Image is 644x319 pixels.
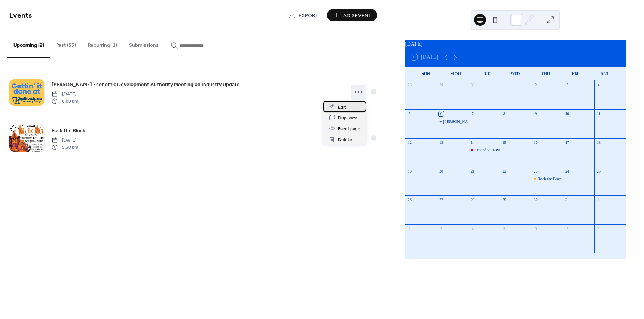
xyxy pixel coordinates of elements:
[470,198,475,203] div: 28
[338,114,358,122] span: Duplicate
[533,83,538,88] div: 2
[533,198,538,203] div: 30
[407,169,412,174] div: 19
[502,111,507,116] div: 8
[52,98,78,104] span: 6:00 pm
[565,140,570,145] div: 17
[530,67,560,81] div: Thu
[596,83,601,88] div: 4
[470,140,475,145] div: 14
[82,30,123,57] button: Recurring (1)
[343,12,372,19] span: Add Event
[407,111,412,116] div: 5
[50,30,82,57] button: Past (53)
[560,67,590,81] div: Fri
[9,8,32,23] span: Events
[443,119,579,124] div: [PERSON_NAME] Economic Development Authority Meeting on Industry Update
[52,81,240,89] span: [PERSON_NAME] Economic Development Authority Meeting on Industry Update
[565,83,570,88] div: 3
[596,140,601,145] div: 18
[596,169,601,174] div: 25
[470,169,475,174] div: 21
[533,140,538,145] div: 16
[407,83,412,88] div: 28
[596,198,601,203] div: 1
[439,169,444,174] div: 20
[52,80,240,89] a: [PERSON_NAME] Economic Development Authority Meeting on Industry Update
[502,227,507,232] div: 5
[474,147,533,153] div: City of Ville Platte Council Meeting
[123,30,165,57] button: Submissions
[283,9,324,21] a: Export
[565,111,570,116] div: 10
[565,198,570,203] div: 31
[338,103,346,111] span: Edit
[596,227,601,232] div: 8
[502,83,507,88] div: 1
[596,111,601,116] div: 11
[439,83,444,88] div: 29
[470,227,475,232] div: 4
[565,227,570,232] div: 7
[52,127,85,135] span: Rock the Block
[470,111,475,116] div: 7
[533,227,538,232] div: 6
[52,126,85,135] a: Rock the Block
[441,67,471,81] div: Mon
[565,169,570,174] div: 24
[411,67,441,81] div: Sun
[531,176,562,182] div: Rock the Block
[407,198,412,203] div: 26
[533,169,538,174] div: 23
[502,198,507,203] div: 29
[471,67,501,81] div: Tue
[52,137,78,144] span: [DATE]
[52,91,78,98] span: [DATE]
[470,83,475,88] div: 30
[533,111,538,116] div: 9
[405,40,626,48] div: [DATE]
[468,147,500,153] div: City of Ville Platte Council Meeting
[299,12,318,19] span: Export
[407,140,412,145] div: 12
[407,227,412,232] div: 2
[439,198,444,203] div: 27
[500,67,530,81] div: Wed
[338,125,360,133] span: Event page
[327,9,377,21] button: Add Event
[7,30,50,58] button: Upcoming (2)
[52,144,78,151] span: 5:30 pm
[439,140,444,145] div: 13
[439,227,444,232] div: 3
[439,111,444,116] div: 6
[538,176,563,182] div: Rock the Block
[437,119,468,124] div: Evangeline Economic Development Authority Meeting on Industry Update
[338,136,352,144] span: Delete
[502,140,507,145] div: 15
[502,169,507,174] div: 22
[590,67,620,81] div: Sat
